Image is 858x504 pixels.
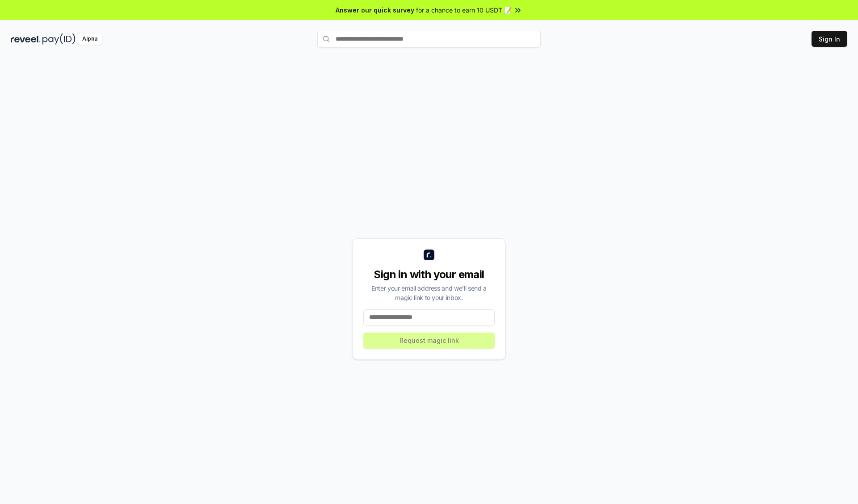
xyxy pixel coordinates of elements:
img: pay_id [42,33,76,45]
div: Sign in with your email [363,267,495,282]
span: Answer our quick survey [336,5,414,15]
div: Alpha [77,33,102,45]
div: Enter your email address and we’ll send a magic link to your inbox. [363,283,495,302]
img: reveel_dark [11,33,41,45]
img: logo_small [424,250,434,260]
button: Sign In [812,31,847,47]
span: for a chance to earn 10 USDT 📝 [416,5,512,15]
